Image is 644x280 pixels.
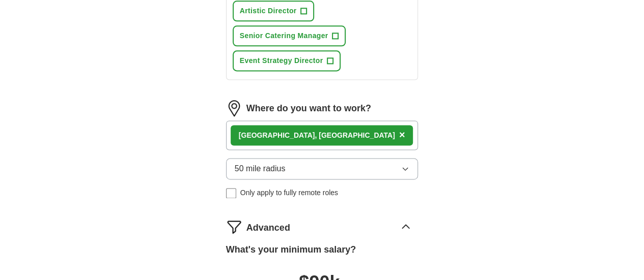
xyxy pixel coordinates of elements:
button: × [399,128,405,143]
button: Senior Catering Manager [233,25,346,46]
span: Artistic Director [240,6,297,16]
img: filter [226,219,242,235]
label: What's your minimum salary? [226,243,356,257]
label: Where do you want to work? [246,102,371,115]
span: Senior Catering Manager [240,30,328,41]
img: location.png [226,100,242,116]
span: Advanced [246,221,290,235]
span: 50 mile radius [235,163,286,175]
span: Event Strategy Director [240,55,323,66]
div: [GEOGRAPHIC_DATA], [GEOGRAPHIC_DATA] [239,130,395,141]
span: Only apply to fully remote roles [240,188,338,198]
button: 50 mile radius [226,158,418,179]
button: Event Strategy Director [233,50,341,71]
input: Only apply to fully remote roles [226,188,236,198]
button: Artistic Director [233,1,315,21]
span: × [399,129,405,140]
